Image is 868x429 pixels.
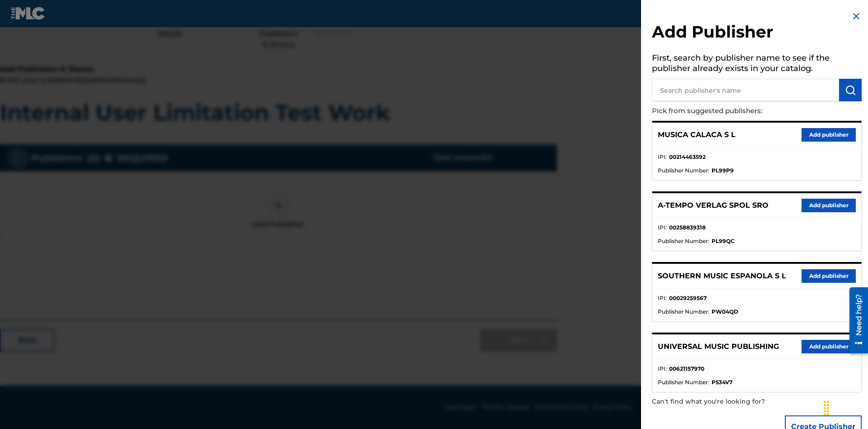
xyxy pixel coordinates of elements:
p: A-TEMPO VERLAG SPOL SRO [658,200,769,211]
p: Pick from suggested publishers: [652,101,810,121]
span: Publisher Number : [658,167,709,175]
button: Add publisher [802,128,856,142]
strong: P534V7 [712,378,732,386]
p: UNIVERSAL MUSIC PUBLISHING [658,341,779,352]
img: MLC Logo [11,7,46,20]
span: Publisher Number : [658,237,709,245]
span: IPI : [658,294,667,302]
span: Publisher Number : [658,378,709,386]
button: Add publisher [802,269,856,283]
strong: PL99QC [712,237,735,245]
input: Search publisher's name [652,79,839,101]
p: Can't find what you're looking for? [652,392,810,411]
strong: PW04QD [712,308,738,316]
iframe: Chat Widget [823,386,868,429]
strong: 00258839318 [669,224,706,232]
h2: Add Publisher [652,22,862,45]
span: IPI : [658,365,667,373]
strong: 00029259567 [669,294,707,302]
p: MUSICA CALACA S L [658,129,736,140]
span: IPI : [658,153,667,161]
button: Add publisher [802,340,856,353]
div: Drag [819,395,834,422]
span: Publisher Number : [658,308,709,316]
img: Search Works [845,85,856,95]
p: SOUTHERN MUSIC ESPANOLA S L [658,271,786,281]
h5: First, search by publisher name to see if the publisher already exists in your catalog. [652,50,862,79]
iframe: Resource Center [843,284,868,358]
strong: 00214463592 [669,153,706,161]
strong: PL99P9 [712,167,734,175]
button: Add publisher [802,199,856,212]
strong: 00621157970 [669,365,704,373]
span: IPI : [658,224,667,232]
